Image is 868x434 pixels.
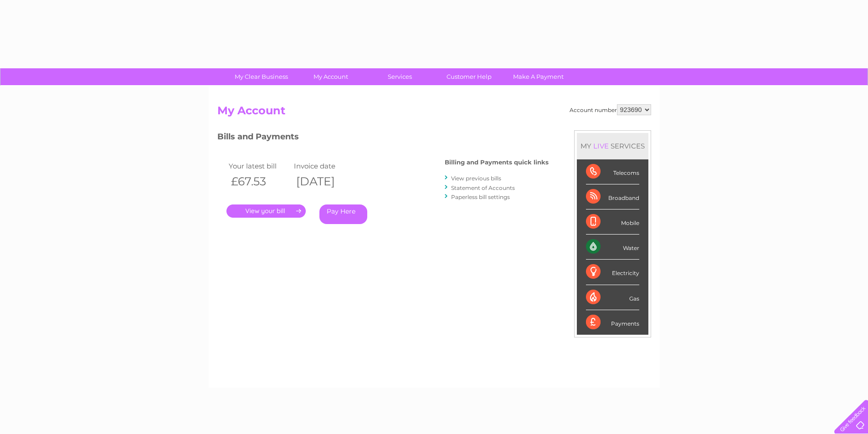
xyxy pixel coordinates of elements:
[586,310,639,335] div: Payments
[586,235,639,260] div: Water
[293,68,368,85] a: My Account
[501,68,576,85] a: Make A Payment
[217,130,549,146] h3: Bills and Payments
[586,184,639,209] div: Broadband
[451,184,515,191] a: Statement of Accounts
[577,133,648,159] div: MY SERVICES
[292,160,357,172] td: Invoice date
[226,172,292,191] th: £67.53
[292,172,357,191] th: [DATE]
[226,204,306,218] a: .
[319,204,367,224] a: Pay Here
[362,68,437,85] a: Services
[431,68,507,85] a: Customer Help
[217,104,651,122] h2: My Account
[586,159,639,184] div: Telecoms
[451,194,510,200] a: Paperless bill settings
[224,68,299,85] a: My Clear Business
[570,104,651,115] div: Account number
[451,175,501,182] a: View previous bills
[586,260,639,285] div: Electricity
[586,209,639,235] div: Mobile
[226,160,292,172] td: Your latest bill
[591,142,611,150] div: LIVE
[586,285,639,310] div: Gas
[445,159,549,166] h4: Billing and Payments quick links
